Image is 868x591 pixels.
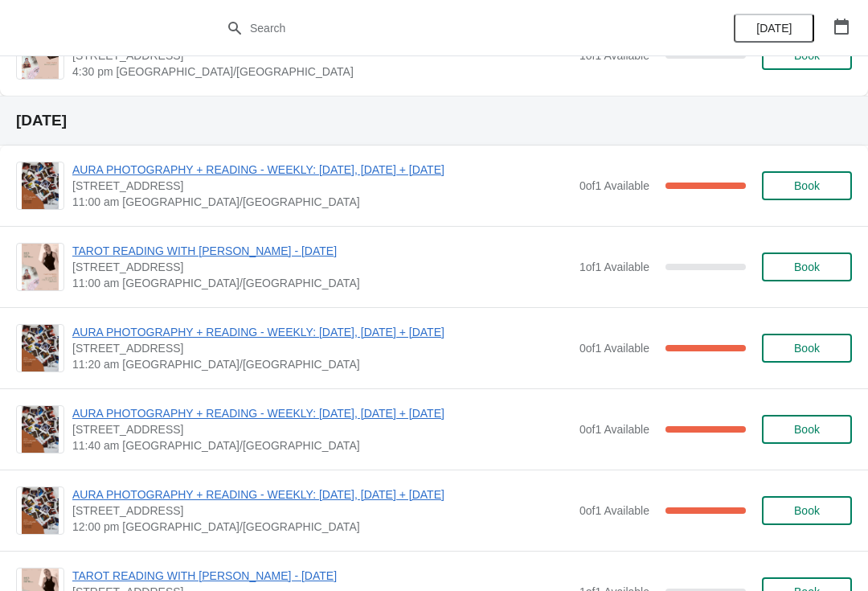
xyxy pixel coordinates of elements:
img: AURA PHOTOGRAPHY + READING - WEEKLY: FRIDAY, SATURDAY + SUNDAY | 74 Broadway Market, London, UK |... [22,162,59,209]
span: Book [794,261,820,273]
span: [STREET_ADDRESS] [72,503,571,519]
span: 11:40 am [GEOGRAPHIC_DATA]/[GEOGRAPHIC_DATA] [72,437,571,454]
span: 0 of 1 Available [579,423,649,436]
span: 0 of 1 Available [579,504,649,517]
input: Search [249,14,651,43]
span: TAROT READING WITH [PERSON_NAME] - [DATE] [72,568,571,584]
span: 11:00 am [GEOGRAPHIC_DATA]/[GEOGRAPHIC_DATA] [72,194,571,210]
img: AURA PHOTOGRAPHY + READING - WEEKLY: FRIDAY, SATURDAY + SUNDAY | 74 Broadway Market, London, UK |... [22,325,59,371]
button: Book [762,252,852,281]
span: 11:20 am [GEOGRAPHIC_DATA]/[GEOGRAPHIC_DATA] [72,356,571,372]
button: Book [762,415,852,444]
span: Book [794,179,820,192]
span: Book [794,423,820,436]
h2: [DATE] [16,113,852,129]
img: TAROT READING WITH OLIVIA - 20TH SEPTEMBER | 74 Broadway Market, London, UK | 11:00 am Europe/London [22,244,59,290]
span: 0 of 1 Available [579,179,649,192]
span: Book [794,504,820,517]
span: Book [794,342,820,355]
span: TAROT READING WITH [PERSON_NAME] - [DATE] [72,243,571,259]
button: Book [762,334,852,363]
span: 0 of 1 Available [579,342,649,355]
span: AURA PHOTOGRAPHY + READING - WEEKLY: [DATE], [DATE] + [DATE] [72,324,571,340]
span: [DATE] [756,22,792,35]
span: AURA PHOTOGRAPHY + READING - WEEKLY: [DATE], [DATE] + [DATE] [72,405,571,421]
span: [STREET_ADDRESS] [72,421,571,437]
span: 12:00 pm [GEOGRAPHIC_DATA]/[GEOGRAPHIC_DATA] [72,519,571,535]
span: AURA PHOTOGRAPHY + READING - WEEKLY: [DATE], [DATE] + [DATE] [72,486,571,503]
span: [STREET_ADDRESS] [72,178,571,194]
span: AURA PHOTOGRAPHY + READING - WEEKLY: [DATE], [DATE] + [DATE] [72,162,571,178]
span: [STREET_ADDRESS] [72,259,571,275]
img: AURA PHOTOGRAPHY + READING - WEEKLY: FRIDAY, SATURDAY + SUNDAY | 74 Broadway Market, London, UK |... [22,406,59,453]
button: Book [762,496,852,525]
span: 4:30 pm [GEOGRAPHIC_DATA]/[GEOGRAPHIC_DATA] [72,64,571,80]
img: AURA PHOTOGRAPHY + READING - WEEKLY: FRIDAY, SATURDAY + SUNDAY | 74 Broadway Market, London, UK |... [22,487,59,534]
button: [DATE] [734,14,814,43]
span: [STREET_ADDRESS] [72,340,571,356]
span: 11:00 am [GEOGRAPHIC_DATA]/[GEOGRAPHIC_DATA] [72,275,571,291]
button: Book [762,171,852,200]
span: 1 of 1 Available [579,261,649,273]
